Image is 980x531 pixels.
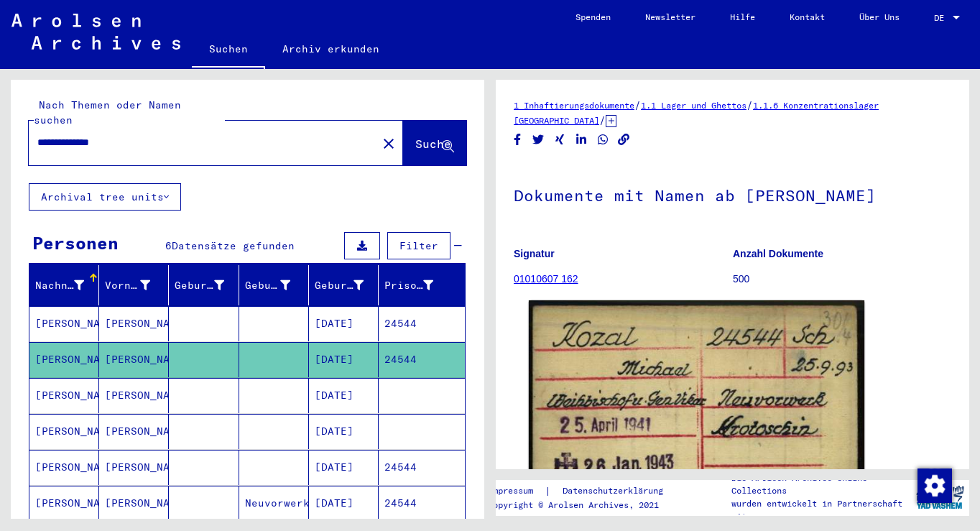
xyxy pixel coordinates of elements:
div: Vorname [105,278,150,293]
mat-label: Nach Themen oder Namen suchen [34,98,181,126]
img: Arolsen_neg.svg [11,14,180,50]
span: / [634,98,641,111]
mat-header-cell: Geburtsname [169,265,239,305]
span: / [746,98,753,111]
a: 1 Inhaftierungsdokumente [514,100,634,111]
h1: Dokumente mit Namen ab [PERSON_NAME] [514,162,951,226]
button: Share on LinkedIn [574,131,589,149]
p: wurden entwickelt in Partnerschaft mit [731,497,910,523]
mat-cell: 24544 [379,450,465,485]
button: Copy link [616,131,632,149]
a: 01010607 162 [514,273,578,285]
mat-cell: [PERSON_NAME] [29,342,99,377]
a: 1.1 Lager und Ghettos [641,100,746,111]
button: Suche [403,121,466,165]
button: Share on Xing [553,131,568,149]
a: Archiv erkunden [265,32,397,66]
button: Share on WhatsApp [596,131,611,149]
button: Filter [387,232,450,259]
mat-cell: [PERSON_NAME] [29,450,99,485]
button: Clear [374,129,403,157]
div: Geburtsname [175,274,241,297]
mat-header-cell: Nachname [29,265,99,305]
p: Die Arolsen Archives Online-Collections [731,471,910,497]
mat-cell: [PERSON_NAME] [29,414,99,449]
mat-cell: [DATE] [309,486,379,521]
span: / [599,114,606,126]
a: Suchen [192,32,265,69]
div: Geburtsdatum [315,274,382,297]
button: Share on Facebook [510,131,525,149]
div: Geburtsname [175,278,223,293]
button: Archival tree units [29,183,181,211]
mat-cell: [DATE] [309,450,379,485]
button: Share on Twitter [531,131,546,149]
mat-header-cell: Geburt‏ [239,265,309,305]
div: Nachname [35,274,102,297]
div: Geburtsdatum [315,278,364,293]
div: | [488,484,680,499]
div: Zustimmung ändern [917,468,951,502]
span: Suche [415,137,451,151]
b: Anzahl Dokumente [733,248,823,259]
p: 500 [733,272,951,287]
b: Signatur [514,248,555,259]
mat-cell: [PERSON_NAME] [99,450,169,485]
mat-cell: [PERSON_NAME] [99,306,169,341]
div: Prisoner # [384,278,433,293]
mat-cell: Neuvorwerk [239,486,309,521]
a: Impressum [488,484,545,499]
a: Datenschutzerklärung [551,484,680,499]
mat-header-cell: Vorname [99,265,169,305]
div: Vorname [105,274,168,297]
mat-header-cell: Geburtsdatum [309,265,379,305]
mat-cell: [PERSON_NAME] [29,306,99,341]
mat-cell: [DATE] [309,306,379,341]
mat-cell: [PERSON_NAME] [99,378,169,413]
div: Nachname [35,278,84,293]
div: Geburt‏ [245,274,308,297]
mat-cell: [PERSON_NAME] [29,486,99,521]
mat-cell: [DATE] [309,342,379,377]
div: Personen [32,230,119,256]
div: Prisoner # [384,274,451,297]
mat-cell: 24544 [379,306,465,341]
img: yv_logo.png [913,479,967,515]
mat-cell: [PERSON_NAME] [99,414,169,449]
img: Zustimmung ändern [917,468,952,503]
span: Datensätze gefunden [172,239,295,252]
span: Filter [399,239,438,252]
mat-cell: 24544 [379,486,465,521]
p: Copyright © Arolsen Archives, 2021 [488,499,680,512]
mat-cell: [PERSON_NAME] [29,378,99,413]
mat-cell: 24544 [379,342,465,377]
div: Geburt‏ [245,278,290,293]
mat-cell: [PERSON_NAME] [99,342,169,377]
mat-icon: close [380,135,397,152]
span: DE [934,13,950,23]
mat-header-cell: Prisoner # [379,265,465,305]
span: 6 [165,239,172,252]
mat-cell: [DATE] [309,414,379,449]
mat-cell: [PERSON_NAME] [99,486,169,521]
mat-cell: [DATE] [309,378,379,413]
